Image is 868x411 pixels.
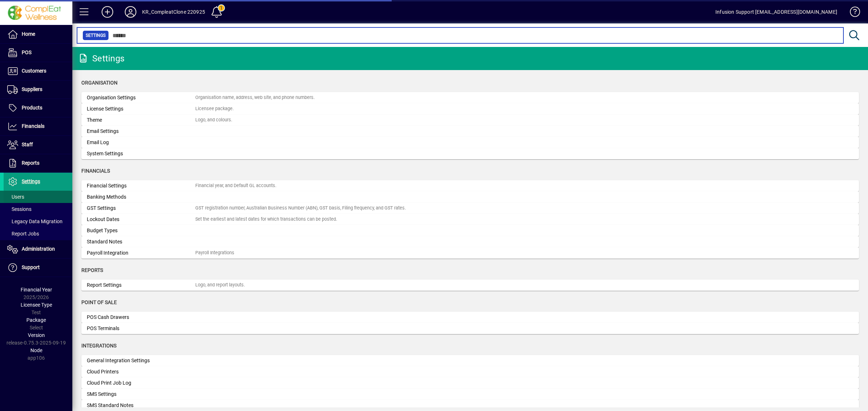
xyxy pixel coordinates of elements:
button: Add [96,5,119,18]
div: SMS Settings [87,390,195,398]
a: Cloud Print Job Log [81,377,859,389]
a: Standard Notes [81,236,859,247]
a: SMS Settings [81,389,859,400]
div: Email Settings [87,127,195,135]
div: Set the earliest and latest dates for which transactions can be posted. [195,216,337,223]
div: Financial Settings [87,182,195,190]
a: Budget Types [81,225,859,236]
div: GST registration number, Australian Business Number (ABN), GST basis, Filing frequency, and GST r... [195,205,406,212]
a: SMS Standard Notes [81,400,859,411]
span: Settings [22,178,40,184]
div: KR_CompleatClone 220925 [142,6,205,18]
span: Administration [22,246,55,252]
span: Package [26,317,46,323]
a: Lockout DatesSet the earliest and latest dates for which transactions can be posted. [81,214,859,225]
span: Staff [22,142,33,147]
a: Staff [4,136,72,154]
div: Report Settings [87,281,195,289]
span: Sessions [7,206,31,212]
a: Products [4,99,72,117]
div: Logo, and colours. [195,117,232,124]
div: POS Terminals [87,325,195,332]
a: Organisation SettingsOrganisation name, address, web site, and phone numbers. [81,92,859,103]
span: Reports [81,267,103,273]
div: Cloud Print Job Log [87,379,195,387]
span: Report Jobs [7,231,39,237]
span: Support [22,264,40,270]
span: Settings [86,32,106,39]
div: Budget Types [87,227,195,234]
span: Legacy Data Migration [7,219,63,224]
div: Banking Methods [87,193,195,201]
span: Point of Sale [81,299,117,305]
div: Infusion Support [EMAIL_ADDRESS][DOMAIN_NAME] [715,6,837,18]
a: Support [4,259,72,277]
a: Suppliers [4,81,72,99]
span: Node [30,347,42,353]
a: Customers [4,62,72,80]
div: Email Log [87,139,195,146]
a: Knowledge Base [844,1,859,25]
div: Theme [87,116,195,124]
span: Reports [22,160,39,166]
span: Suppliers [22,86,42,92]
a: POS Terminals [81,323,859,334]
span: Home [22,31,35,37]
a: Payroll IntegrationPayroll Integrations [81,247,859,259]
div: General Integration Settings [87,357,195,364]
a: Banking Methods [81,191,859,203]
span: Version [28,332,45,338]
a: POS [4,44,72,62]
a: Financials [4,117,72,135]
a: Email Log [81,137,859,148]
a: License SettingsLicensee package. [81,103,859,114]
div: Organisation name, address, web site, and phone numbers. [195,94,315,101]
a: GST SettingsGST registration number, Australian Business Number (ABN), GST basis, Filing frequenc... [81,203,859,214]
div: Licensee package. [195,105,234,112]
div: System Settings [87,150,195,157]
a: Users [4,191,72,203]
span: Financial Year [21,287,52,293]
a: Home [4,25,72,43]
a: Administration [4,240,72,258]
span: POS [22,49,31,55]
a: Financial SettingsFinancial year, and Default GL accounts. [81,180,859,191]
a: Cloud Printers [81,366,859,377]
a: Email Settings [81,126,859,137]
div: POS Cash Drawers [87,313,195,321]
span: Customers [22,68,46,74]
button: Profile [119,5,142,18]
div: License Settings [87,105,195,113]
div: SMS Standard Notes [87,402,195,409]
span: Financials [81,168,110,174]
div: Payroll Integrations [195,250,234,256]
a: Sessions [4,203,72,215]
div: Cloud Printers [87,368,195,376]
a: Legacy Data Migration [4,215,72,228]
a: ThemeLogo, and colours. [81,114,859,126]
a: Report SettingsLogo, and report layouts. [81,280,859,291]
a: POS Cash Drawers [81,312,859,323]
span: Products [22,105,42,111]
span: Organisation [81,80,118,86]
span: Integrations [81,343,116,349]
div: Payroll Integration [87,249,195,257]
div: Standard Notes [87,238,195,246]
div: Logo, and report layouts. [195,282,245,289]
div: Organisation Settings [87,94,195,101]
a: General Integration Settings [81,355,859,366]
span: Licensee Type [21,302,52,308]
div: GST Settings [87,204,195,212]
span: Financials [22,123,44,129]
a: System Settings [81,148,859,159]
div: Settings [78,53,124,64]
div: Financial year, and Default GL accounts. [195,182,276,189]
span: Users [7,194,24,200]
a: Reports [4,154,72,172]
div: Lockout Dates [87,216,195,223]
a: Report Jobs [4,228,72,240]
